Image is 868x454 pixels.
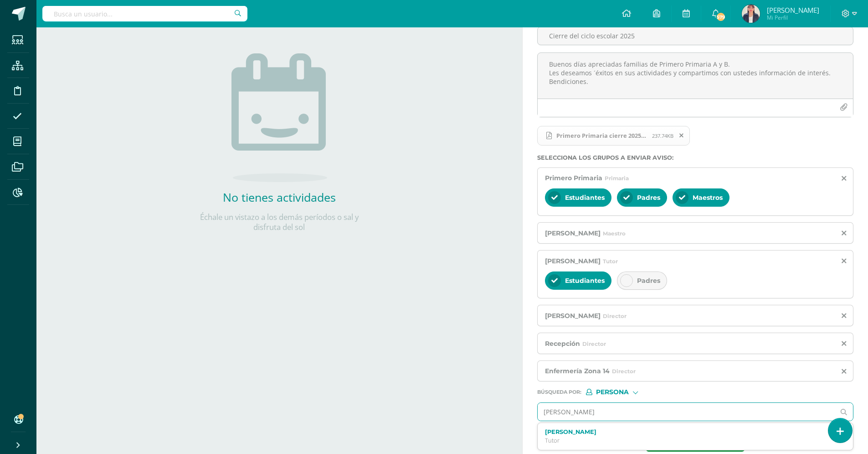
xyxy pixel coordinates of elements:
[537,126,690,146] span: Primero Primaria cierre 2025.pdf
[537,390,581,395] span: Búsqueda por :
[538,403,835,421] input: Ej. Mario Galindo
[545,437,832,444] p: Tutor
[565,193,605,202] span: Estudiantes
[552,132,652,139] span: Primero Primaria cierre 2025.pdf
[637,277,660,285] span: Padres
[586,389,654,395] div: [object Object]
[188,189,370,205] h2: No tienes actividades
[545,367,610,375] span: Enfermería Zona 14
[652,132,673,139] span: 237.74KB
[537,154,853,161] label: Selecciona los grupos a enviar aviso :
[612,368,636,375] span: Director
[767,14,819,21] span: Mi Perfil
[716,12,726,22] span: 579
[188,212,370,232] p: Échale un vistazo a los demás períodos o sal y disfruta del sol
[545,339,580,348] span: Recepción
[605,175,629,182] span: Primaria
[603,258,618,265] span: Tutor
[637,193,660,202] span: Padres
[603,230,626,237] span: Maestro
[693,193,723,202] span: Maestros
[565,277,605,285] span: Estudiantes
[231,53,327,182] img: no_activities.png
[545,174,602,182] span: Primero Primaria
[538,53,853,99] textarea: Buenos días apreciadas familias de Primero Primaria A y B. Les deseamos ´éxitos en sus actividade...
[603,313,627,319] span: Director
[545,428,832,435] label: [PERSON_NAME]
[545,257,601,265] span: [PERSON_NAME]
[674,130,689,141] span: Remover archivo
[42,6,247,21] input: Busca un usuario...
[582,340,606,347] span: Director
[545,229,601,237] span: [PERSON_NAME]
[767,5,819,15] span: [PERSON_NAME]
[545,312,601,320] span: [PERSON_NAME]
[538,27,853,45] input: Titulo
[596,390,629,395] span: Persona
[742,5,760,23] img: 0ffcb52647a54a2841eb20d44d035e76.png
